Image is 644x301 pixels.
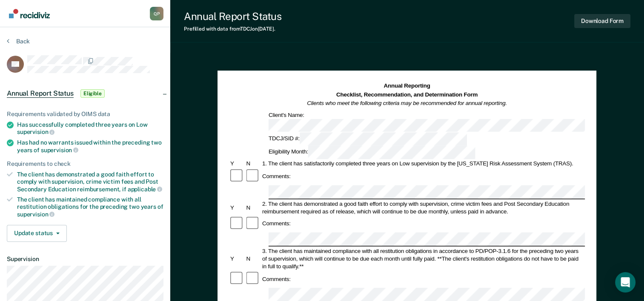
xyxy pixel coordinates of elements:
[615,272,635,292] div: Open Intercom Messenger
[245,255,261,262] div: N
[7,160,163,168] div: Requirements to check
[184,26,281,32] div: Prefilled with data from TDCJ on [DATE] .
[7,111,163,118] div: Requirements validated by OIMS data
[261,160,585,168] div: 1. The client has satisfactorily completed three years on Low supervision by the [US_STATE] Risk ...
[229,160,245,168] div: Y
[7,256,163,263] dt: Supervision
[261,275,292,283] div: Comments:
[7,89,74,98] span: Annual Report Status
[307,100,507,106] em: Clients who meet the following criteria may be recommended for annual reporting.
[184,10,281,23] div: Annual Report Status
[17,196,163,218] div: The client has maintained compliance with all restitution obligations for the preceding two years of
[261,200,585,215] div: 2. The client has demonstrated a good faith effort to comply with supervision, crime victim fees ...
[17,211,54,218] span: supervision
[17,121,163,136] div: Has successfully completed three years on Low
[7,37,30,45] button: Back
[150,7,163,20] div: Q P
[267,146,477,159] div: Eligibility Month:
[261,173,292,180] div: Comments:
[17,171,163,193] div: The client has demonstrated a good faith effort to comply with supervision, crime victim fees and...
[229,204,245,211] div: Y
[267,133,468,146] div: TDCJ/SID #:
[384,83,430,89] strong: Annual Reporting
[150,7,163,20] button: Profile dropdown button
[128,186,162,193] span: applicable
[336,91,478,98] strong: Checklist, Recommendation, and Determination Form
[41,147,78,153] span: supervision
[261,247,585,270] div: 3. The client has maintained compliance with all restitution obligations in accordance to PD/POP-...
[245,160,261,168] div: N
[574,14,630,28] button: Download Form
[9,9,50,18] img: Recidiviz
[80,89,105,98] span: Eligible
[261,220,292,227] div: Comments:
[17,139,163,153] div: Has had no warrants issued within the preceding two years of
[245,204,261,211] div: N
[229,255,245,262] div: Y
[7,225,67,242] button: Update status
[17,128,54,135] span: supervision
